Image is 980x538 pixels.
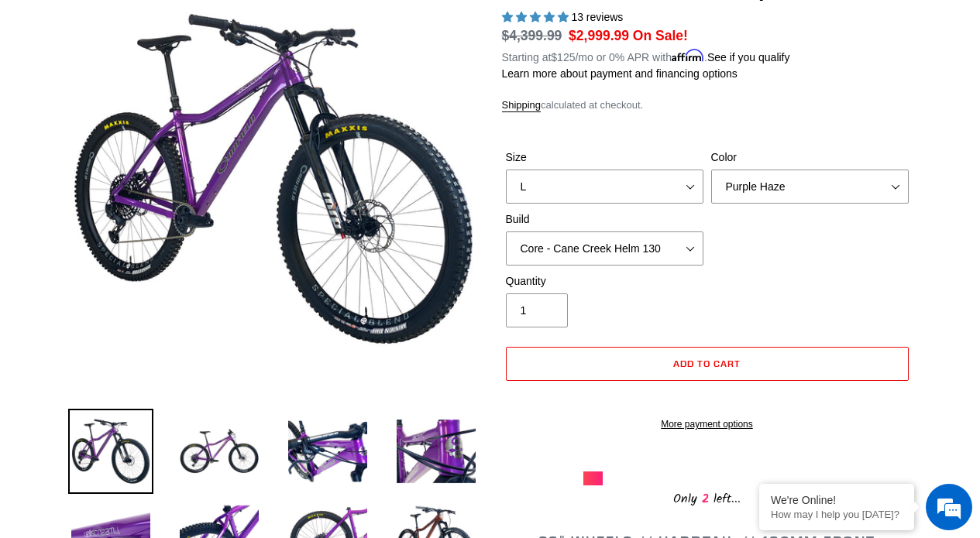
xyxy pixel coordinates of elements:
div: Navigation go back [17,85,40,108]
p: How may I help you today? [771,509,903,520]
span: We're online! [90,167,214,324]
img: Load image into Gallery viewer, YELLI SCREAMY - Complete Bike [177,409,262,494]
img: Load image into Gallery viewer, YELLI SCREAMY - Complete Bike [394,409,479,494]
a: Shipping [502,99,542,112]
button: Add to cart [506,347,909,381]
span: On Sale! [633,26,688,46]
span: $125 [551,51,575,63]
div: calculated at checkout. [502,98,913,113]
a: More payment options [506,417,909,431]
img: d_696896380_company_1647369064580_696896380 [50,77,88,116]
label: Quantity [506,273,703,290]
div: We're Online! [771,494,903,506]
label: Color [711,149,909,166]
span: 5.00 stars [502,11,572,23]
a: Learn more about payment and financing options [502,67,738,80]
span: Affirm [672,49,704,62]
div: Minimize live chat window [254,8,291,45]
span: 2 [697,489,714,509]
a: See if you qualify - Learn more about Affirm Financing (opens in modal) [707,51,790,63]
div: Only left... [583,485,831,509]
s: $4,399.99 [502,28,562,43]
div: Chat with us now [104,87,284,107]
span: $2,999.99 [569,28,629,43]
span: 13 reviews [571,11,623,23]
img: Load image into Gallery viewer, YELLI SCREAMY - Complete Bike [285,409,370,494]
img: Load image into Gallery viewer, YELLI SCREAMY - Complete Bike [68,409,153,494]
label: Size [506,149,703,166]
span: Add to cart [673,358,741,369]
p: Starting at /mo or 0% APR with . [502,46,790,66]
label: Build [506,211,703,228]
textarea: Type your message and hit 'Enter' [8,367,295,421]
